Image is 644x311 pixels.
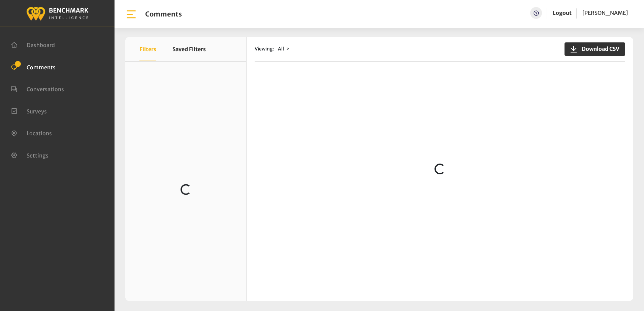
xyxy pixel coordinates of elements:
img: benchmark [26,5,89,22]
a: Logout [553,7,572,19]
span: Download CSV [578,45,619,53]
span: Surveys [27,108,47,114]
span: Comments [27,64,56,70]
button: Download CSV [565,42,625,56]
img: bar [125,8,137,20]
a: Comments [11,63,56,70]
span: Conversations [27,86,64,93]
a: [PERSON_NAME] [582,7,628,19]
button: Filters [139,37,156,61]
span: Locations [27,130,52,137]
span: Dashboard [27,42,55,48]
a: Surveys [11,107,47,114]
button: Saved Filters [172,37,206,61]
a: Settings [11,151,49,158]
span: All [278,46,284,52]
a: Locations [11,129,52,136]
a: Conversations [11,85,64,92]
span: Viewing: [255,45,274,53]
a: Logout [553,9,572,16]
span: Settings [27,152,49,159]
a: Dashboard [11,41,55,48]
h1: Comments [145,10,182,18]
span: [PERSON_NAME] [582,9,628,16]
